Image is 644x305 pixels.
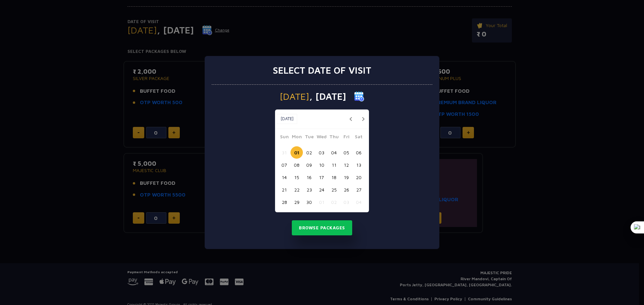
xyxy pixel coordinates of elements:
[290,159,303,171] button: 08
[278,133,290,142] span: Sun
[354,91,364,101] img: calender icon
[278,196,290,208] button: 28
[340,146,353,159] button: 05
[290,196,303,208] button: 29
[340,196,353,208] button: 03
[280,92,309,101] span: [DATE]
[290,171,303,183] button: 15
[303,133,315,142] span: Tue
[315,146,328,159] button: 03
[290,183,303,196] button: 22
[340,183,353,196] button: 26
[278,183,290,196] button: 21
[315,133,328,142] span: Wed
[328,196,340,208] button: 02
[315,171,328,183] button: 17
[328,171,340,183] button: 18
[328,159,340,171] button: 11
[328,146,340,159] button: 04
[278,171,290,183] button: 14
[340,159,353,171] button: 12
[353,171,365,183] button: 20
[353,133,365,142] span: Sat
[340,171,353,183] button: 19
[273,65,371,76] h3: Select date of visit
[328,133,340,142] span: Thu
[315,196,328,208] button: 01
[278,159,290,171] button: 07
[303,196,315,208] button: 30
[353,196,365,208] button: 04
[315,159,328,171] button: 10
[353,146,365,159] button: 06
[303,183,315,196] button: 23
[303,171,315,183] button: 16
[278,146,290,159] button: 31
[290,146,303,159] button: 01
[309,92,346,101] span: , [DATE]
[303,146,315,159] button: 02
[353,183,365,196] button: 27
[353,159,365,171] button: 13
[292,220,352,236] button: Browse Packages
[328,183,340,196] button: 25
[277,114,297,124] button: [DATE]
[290,133,303,142] span: Mon
[340,133,353,142] span: Fri
[315,183,328,196] button: 24
[303,159,315,171] button: 09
